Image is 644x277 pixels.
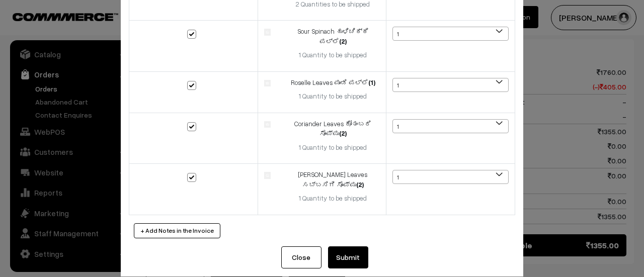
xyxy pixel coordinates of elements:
[393,170,508,184] span: 1
[392,27,509,41] span: 1
[393,27,508,41] span: 1
[286,50,380,60] div: 1 Quantity to be shipped
[286,91,380,102] div: 1 Quantity to be shipped
[328,246,368,268] button: Submit
[392,78,509,92] span: 1
[264,80,271,86] img: product.jpg
[339,37,347,45] strong: (2)
[286,119,380,139] div: Coriander Leaves ಕೋತಂಬರಿ ಸೊಪ್ಪು
[356,180,364,189] strong: (2)
[392,119,509,133] span: 1
[264,121,271,128] img: product.jpg
[286,170,380,190] div: [PERSON_NAME] Leaves ಸಬ್ಬಸಿಗಿ ಸೊಪ್ಪು
[393,78,508,93] span: 1
[339,129,347,137] strong: (2)
[368,78,375,86] strong: (1)
[286,194,380,204] div: 1 Quantity to be shipped
[264,29,271,35] img: product.jpg
[286,143,380,153] div: 1 Quantity to be shipped
[286,78,380,88] div: Roselle Leaves ಪುಂಡಿ ಪಲ್ಲೆ
[393,120,508,134] span: 1
[264,172,271,178] img: product.jpg
[281,246,321,268] button: Close
[286,27,380,46] div: Sour Spinach ಹುಳಿಚಿಕ್ಕಿ ಪಲ್ಲೆ
[392,170,509,184] span: 1
[134,223,220,238] button: + Add Notes in the Invoice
